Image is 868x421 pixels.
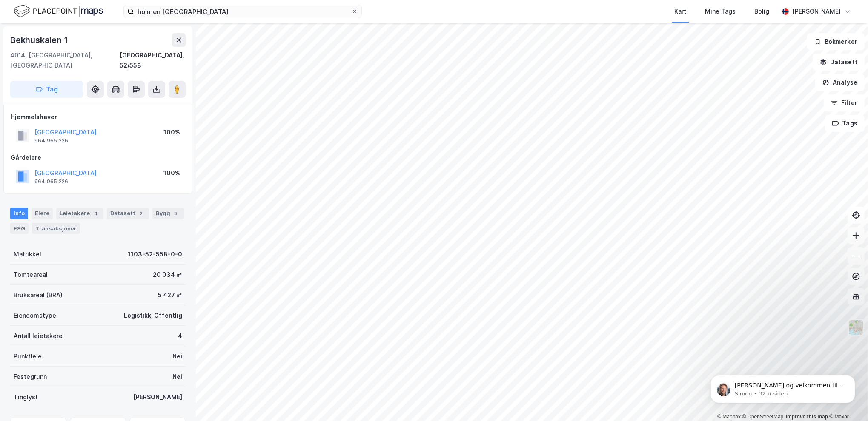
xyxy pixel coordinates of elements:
img: logo.f888ab2527a4732fd821a326f86c7f29.svg [14,4,103,19]
div: 964 965 226 [34,137,68,144]
div: Mine Tags [705,6,736,17]
div: Hjemmelshaver [11,112,185,122]
button: Tag [10,81,83,98]
a: Improve this map [786,414,828,420]
div: Tomteareal [14,270,48,280]
div: [PERSON_NAME] [133,392,182,402]
button: Tags [825,115,865,132]
div: Antall leietakere [14,331,63,341]
div: Bolig [754,6,769,17]
div: Bygg [152,208,184,219]
div: Punktleie [14,351,42,361]
a: Mapbox [717,414,741,420]
div: 5 427 ㎡ [158,290,182,300]
div: Matrikkel [14,249,41,259]
div: 100% [163,168,180,178]
div: Festegrunn [14,372,47,382]
button: Bokmerker [807,33,865,50]
p: Message from Simen, sent 32 u siden [37,33,147,40]
div: 964 965 226 [34,178,68,185]
div: Eiere [32,208,53,219]
a: OpenStreetMap [742,414,784,420]
div: 4 [178,331,182,341]
div: 2 [137,209,146,218]
img: Z [848,319,864,336]
div: Bekhuskaien 1 [10,33,69,47]
div: Gårdeiere [11,153,185,163]
div: Datasett [107,208,149,219]
div: 1103-52-558-0-0 [128,249,182,259]
div: ESG [10,223,29,234]
button: Analyse [815,74,865,91]
iframe: Intercom notifications melding [698,357,868,417]
span: [PERSON_NAME] og velkommen til Newsec Maps, [PERSON_NAME] det er du lurer på så er det bare å ta ... [37,25,146,65]
div: 20 034 ㎡ [153,270,182,280]
div: Logistikk, Offentlig [124,310,182,321]
div: Bruksareal (BRA) [14,290,63,300]
button: Datasett [813,54,865,71]
div: Leietakere [56,208,103,219]
input: Søk på adresse, matrikkel, gårdeiere, leietakere eller personer [134,5,351,18]
div: [PERSON_NAME] [792,6,841,17]
div: Kart [674,6,686,17]
div: Eiendomstype [14,310,56,321]
button: Filter [824,94,865,111]
div: Transaksjoner [32,223,80,234]
div: Nei [172,351,182,361]
div: Tinglyst [14,392,38,402]
div: 3 [172,209,180,218]
div: 4 [92,209,100,218]
div: 4014, [GEOGRAPHIC_DATA], [GEOGRAPHIC_DATA] [10,50,120,71]
div: Nei [172,372,182,382]
div: 100% [163,127,180,137]
div: [GEOGRAPHIC_DATA], 52/558 [120,50,186,71]
div: Info [10,208,28,219]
